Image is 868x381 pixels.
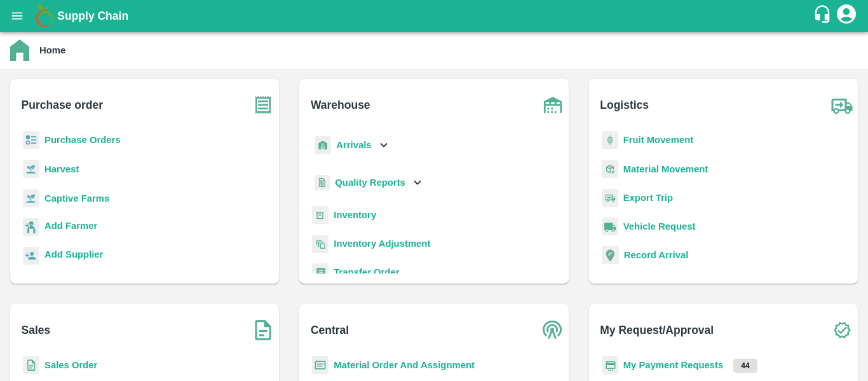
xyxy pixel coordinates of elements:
a: Inventory [334,210,376,220]
img: whArrival [315,136,331,155]
a: Captive Farms [44,193,109,204]
img: recordArrival [602,246,619,264]
a: Purchase Orders [44,135,121,145]
b: Sales [22,321,51,339]
b: Central [311,321,349,339]
img: supplier [23,247,39,265]
a: Transfer Order [334,267,399,277]
img: whInventory [312,206,329,225]
img: central [537,314,569,346]
a: Sales Order [44,360,97,370]
b: Quality Reports [335,177,405,188]
div: Quality Reports [312,170,424,196]
img: warehouse [537,89,569,121]
img: inventory [312,235,329,253]
img: home [10,39,29,61]
img: delivery [602,189,618,207]
a: Material Order And Assignment [334,360,475,370]
button: open drawer [3,1,32,31]
b: Home [39,45,65,55]
img: centralMaterial [312,356,329,375]
div: customer-support [813,4,835,27]
b: Logistics [600,96,649,114]
p: 44 [733,359,757,373]
a: Inventory Adjustment [334,239,430,249]
img: whTransfer [312,263,329,282]
a: Add Farmer [44,219,97,236]
div: account of current user [835,3,858,29]
img: qualityReport [315,175,330,191]
img: truck [826,89,858,121]
b: Add Farmer [44,221,97,231]
b: Arrivals [336,140,371,150]
img: harvest [23,189,39,208]
b: Add Supplier [44,249,103,260]
b: Purchase order [22,96,103,114]
img: logo [32,3,57,29]
a: Record Arrival [624,250,689,260]
img: vehicle [602,218,618,236]
a: Fruit Movement [623,135,694,145]
img: payment [602,356,618,375]
a: Export Trip [623,193,673,203]
img: fruit [602,131,618,149]
img: farmer [23,218,39,237]
a: Harvest [44,164,79,174]
a: Supply Chain [57,7,813,25]
img: soSales [247,314,279,346]
b: Warehouse [311,96,370,114]
b: Supply Chain [57,10,128,22]
img: sales [23,356,39,375]
img: purchase [247,89,279,121]
b: My Request/Approval [600,321,714,339]
a: Material Movement [623,164,709,174]
a: Vehicle Request [623,221,696,232]
a: My Payment Requests [623,360,724,370]
img: material [602,160,618,179]
div: Arrivals [312,131,391,160]
img: harvest [23,160,39,179]
img: check [826,314,858,346]
img: reciept [23,131,39,149]
a: Add Supplier [44,247,103,265]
